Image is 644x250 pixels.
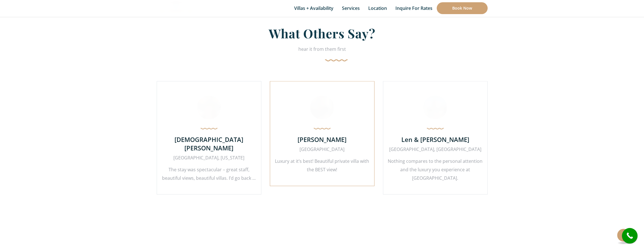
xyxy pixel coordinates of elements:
[387,135,483,144] h4: Len & [PERSON_NAME]
[157,1,195,12] img: Awesome Logo
[161,153,257,162] div: [GEOGRAPHIC_DATA], [US_STATE]
[622,228,637,244] a: call
[274,145,370,153] div: [GEOGRAPHIC_DATA]
[157,25,488,45] h2: What Others Say?
[161,135,257,152] h4: [DEMOGRAPHIC_DATA][PERSON_NAME]
[387,157,483,182] p: Nothing compares to the personal attention and the luxury you experience at [GEOGRAPHIC_DATA].
[437,2,488,14] a: Book Now
[387,145,483,153] div: [GEOGRAPHIC_DATA], [GEOGRAPHIC_DATA]
[161,165,257,182] p: The stay was spectacular – great staff, beautiful views, beautiful villas. I’d go back ...
[623,229,636,242] i: call
[274,135,370,144] h4: [PERSON_NAME]
[274,157,370,174] p: Luxury at it’s best! Beautiful private villa with the BEST view!
[157,45,488,61] div: hear it from them first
